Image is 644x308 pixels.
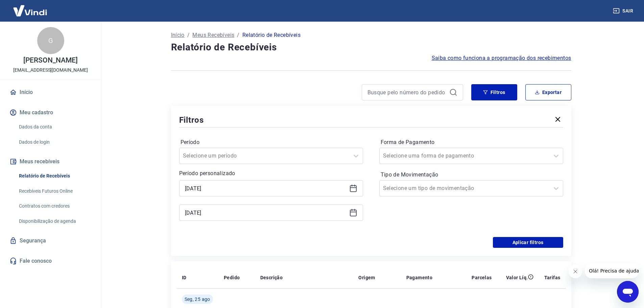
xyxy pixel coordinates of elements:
a: Recebíveis Futuros Online [16,184,93,198]
p: Descrição [260,274,283,281]
p: Tarifas [544,274,560,281]
span: Seg, 25 ago [185,296,210,303]
label: Período [181,138,362,146]
p: ID [182,274,187,281]
p: Pedido [224,274,240,281]
a: Saiba como funciona a programação dos recebimentos [432,54,571,62]
p: Relatório de Recebíveis [242,31,301,39]
label: Forma de Pagamento [381,138,562,146]
button: Sair [612,5,636,17]
p: Valor Líq. [506,274,528,281]
button: Exportar [525,84,571,100]
p: Parcelas [472,274,492,281]
a: Fale conosco [8,254,93,268]
button: Filtros [471,84,517,100]
h5: Filtros [179,115,204,125]
iframe: Fechar mensagem [569,265,582,278]
button: Meu cadastro [8,105,93,120]
p: / [187,31,190,39]
p: Período personalizado [179,169,363,177]
a: Segurança [8,233,93,248]
span: Olá! Precisa de ajuda? [4,5,57,10]
iframe: Botão para abrir a janela de mensagens [617,281,639,303]
div: G [37,27,64,54]
img: Vindi [8,0,52,21]
input: Data final [185,208,347,218]
h4: Relatório de Recebíveis [171,41,571,54]
iframe: Mensagem da empresa [585,263,639,278]
a: Início [171,31,185,39]
button: Aplicar filtros [493,237,563,248]
p: [PERSON_NAME] [23,57,77,64]
p: Origem [358,274,375,281]
a: Dados da conta [16,120,93,134]
button: Meus recebíveis [8,154,93,169]
input: Data inicial [185,183,347,193]
p: Pagamento [406,274,433,281]
p: / [237,31,239,39]
a: Relatório de Recebíveis [16,169,93,183]
a: Início [8,85,93,100]
label: Tipo de Movimentação [381,171,562,179]
p: [EMAIL_ADDRESS][DOMAIN_NAME] [13,67,88,74]
a: Contratos com credores [16,199,93,213]
a: Dados de login [16,135,93,149]
a: Meus Recebíveis [192,31,234,39]
input: Busque pelo número do pedido [367,87,447,97]
a: Disponibilização de agenda [16,214,93,228]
